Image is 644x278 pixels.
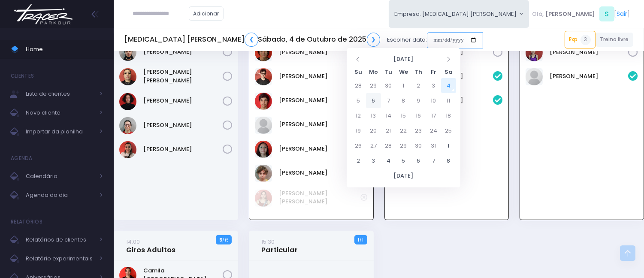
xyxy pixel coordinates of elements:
td: 6 [411,153,426,168]
img: Milena Uehara [255,141,272,158]
td: 4 [441,78,456,93]
h4: Clientes [11,67,34,85]
a: [PERSON_NAME] [PERSON_NAME] [143,68,223,85]
td: 22 [396,123,411,138]
a: [PERSON_NAME] [279,120,358,129]
img: Flávia Cristina Moreira Nadur [255,190,272,207]
span: Home [26,44,103,55]
td: 28 [351,78,366,93]
a: [PERSON_NAME] [279,145,358,153]
a: [PERSON_NAME] [279,96,358,105]
div: [ ] [529,4,633,24]
a: [PERSON_NAME] [PERSON_NAME] [279,189,361,206]
span: Calendário [26,171,94,182]
strong: 1 [358,236,360,243]
td: 21 [381,123,396,138]
small: / 1 [360,238,363,243]
td: 16 [411,108,426,123]
h4: Agenda [11,150,33,167]
td: 3 [366,153,381,168]
small: / 15 [222,238,228,243]
th: Th [411,65,426,78]
span: [PERSON_NAME] [545,10,595,18]
td: 3 [426,78,441,93]
img: Ligia Lima Trombetta [119,117,136,134]
td: 1 [396,78,411,93]
strong: 5 [219,236,222,243]
th: Fr [426,65,441,78]
th: Su [351,65,366,78]
td: 8 [396,93,411,108]
a: 14:00Giros Adultos [126,237,175,254]
a: [PERSON_NAME] [143,121,223,130]
a: Sair [617,9,628,18]
a: [PERSON_NAME] [279,72,358,81]
td: 2 [351,153,366,168]
a: [PERSON_NAME] [279,169,358,177]
span: Novo cliente [26,107,94,118]
span: Relatórios de clientes [26,234,94,245]
td: 6 [366,93,381,108]
th: [DATE] [351,168,456,183]
img: Paloma Mondini [119,141,136,158]
h4: Relatórios [11,213,42,230]
td: 14 [381,108,396,123]
a: [PERSON_NAME] [550,72,628,81]
a: ❮ [245,33,258,47]
td: 28 [381,138,396,153]
h5: [MEDICAL_DATA] [PERSON_NAME] Sábado, 4 de Outubro de 2025 [124,33,380,47]
td: 4 [381,153,396,168]
td: 23 [411,123,426,138]
a: ❯ [367,33,381,47]
td: 7 [426,153,441,168]
img: João Mena Barreto Siqueira Abrão [255,93,272,110]
td: 25 [441,123,456,138]
td: 7 [381,93,396,108]
div: Escolher data: [124,30,483,50]
td: 12 [351,108,366,123]
td: 29 [396,138,411,153]
a: 15:30Particular [262,237,298,254]
td: 8 [441,153,456,168]
a: Exp3 [565,31,596,48]
span: Relatório experimentais [26,253,94,264]
img: Felipe Jun Sasahara [255,44,272,61]
img: Íris Possam Matsuhashi [526,44,543,61]
a: Adicionar [189,6,224,21]
a: [PERSON_NAME] [279,48,358,57]
td: 26 [351,138,366,153]
td: 2 [411,78,426,93]
td: 15 [396,108,411,123]
td: 29 [366,78,381,93]
th: [DATE] [366,52,441,65]
td: 24 [426,123,441,138]
td: 1 [441,138,456,153]
a: [PERSON_NAME] [143,145,223,154]
img: Amanda Henrique [119,44,136,61]
td: 19 [351,123,366,138]
td: 20 [366,123,381,138]
td: 27 [366,138,381,153]
small: 15:30 [262,238,275,246]
td: 17 [426,108,441,123]
a: [PERSON_NAME] [550,48,628,57]
td: 31 [426,138,441,153]
img: Camila de Sousa Alves [119,68,136,85]
span: Importar da planilha [26,126,94,137]
td: 5 [351,93,366,108]
span: Agenda do dia [26,190,94,201]
td: 9 [411,93,426,108]
span: Olá, [532,10,544,18]
td: 10 [426,93,441,108]
img: Henrique Sbarai dos Santos [255,68,272,85]
th: Mo [366,65,381,78]
th: Sa [441,65,456,78]
img: Beatriz Primo Sanci [526,68,543,85]
td: 30 [411,138,426,153]
td: 13 [366,108,381,123]
th: Tu [381,65,396,78]
span: Lista de clientes [26,88,94,100]
img: João Yuuki Shimbori Lopes [255,117,272,134]
a: [PERSON_NAME] [143,97,223,105]
span: 3 [581,35,591,45]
